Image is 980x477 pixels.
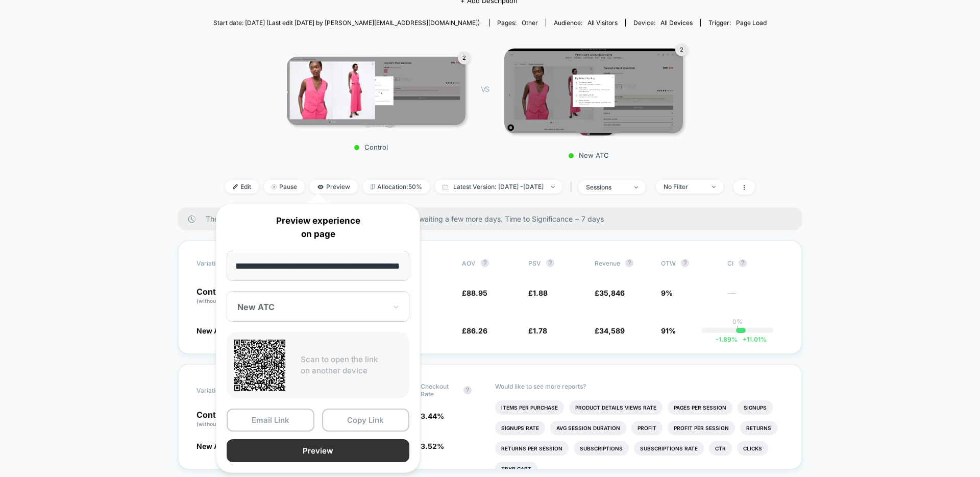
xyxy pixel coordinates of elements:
[599,326,625,335] span: 34,589
[421,383,458,398] span: Checkout Rate
[225,180,259,194] span: Edit
[213,19,480,27] span: Start date: [DATE] (Last edit [DATE] by [PERSON_NAME][EMAIL_ADDRESS][DOMAIN_NAME])
[554,19,618,27] div: Audience:
[421,412,444,420] span: 3.44 %
[568,180,578,195] span: |
[661,289,673,297] span: 9%
[668,400,732,415] li: Pages Per Session
[546,259,554,267] button: ?
[421,442,444,450] span: 3.52 %
[462,289,487,297] span: £
[528,259,541,267] span: PSV
[197,326,228,335] span: New ATC
[272,184,277,189] img: end
[197,288,253,305] p: Control
[467,326,487,335] span: 86.26
[264,180,305,194] span: Pause
[443,184,448,189] img: calendar
[435,180,562,194] span: Latest Version: [DATE] - [DATE]
[660,19,693,27] span: all devices
[574,441,629,456] li: Subscriptions
[533,289,548,297] span: 1.88
[625,259,633,267] button: ?
[727,259,783,267] span: CI
[551,186,555,188] img: end
[708,19,767,27] div: Trigger:
[743,336,747,343] span: +
[595,289,625,297] span: £
[197,259,253,267] span: Variation
[282,143,460,151] p: Control
[709,441,732,456] li: Ctr
[495,383,783,390] p: Would like to see more reports?
[197,383,253,398] span: Variation
[495,441,569,456] li: Returns Per Session
[569,400,663,415] li: Product Details Views Rate
[634,441,704,456] li: Subscriptions Rate
[462,259,476,267] span: AOV
[727,290,783,305] span: ---
[301,354,402,377] p: Scan to open the link on another device
[227,439,409,462] button: Preview
[661,326,676,335] span: 91%
[504,49,683,134] img: New ATC main
[499,151,678,159] p: New ATC
[599,289,625,297] span: 35,846
[522,19,538,27] span: other
[625,19,700,27] span: Device:
[740,421,777,435] li: Returns
[528,326,547,335] span: £
[233,184,238,189] img: edit
[661,259,717,267] span: OTW
[227,214,409,241] p: Preview experience on page
[675,43,688,56] div: 2
[287,57,465,125] img: Control main
[586,183,627,191] div: sessions
[495,462,537,476] li: Tbyb Cart
[363,180,430,194] span: Allocation: 50%
[664,183,704,190] div: No Filter
[197,298,242,304] span: (without changes)
[533,326,547,335] span: 1.78
[587,19,618,27] span: All Visitors
[550,421,626,435] li: Avg Session Duration
[197,442,228,450] span: New ATC
[371,184,375,189] img: rebalance
[197,421,242,427] span: (without changes)
[681,259,689,267] button: ?
[197,411,261,428] p: Control
[736,19,767,27] span: Page Load
[528,289,548,297] span: £
[227,409,314,432] button: Email Link
[495,400,564,415] li: Items Per Purchase
[463,386,472,394] button: ?
[631,421,663,435] li: Profit
[206,214,781,223] span: There are still no statistically significant results. We recommend waiting a few more days . Time...
[738,400,773,415] li: Signups
[497,19,538,27] div: Pages:
[595,259,620,267] span: Revenue
[737,325,739,333] p: |
[739,259,747,267] button: ?
[595,326,625,335] span: £
[737,441,768,456] li: Clicks
[458,52,471,64] div: 2
[495,421,545,435] li: Signups Rate
[712,186,716,188] img: end
[467,289,487,297] span: 88.95
[462,326,487,335] span: £
[322,409,410,432] button: Copy Link
[481,85,489,93] span: VS
[732,318,743,325] p: 0%
[481,259,489,267] button: ?
[738,336,767,343] span: 11.01 %
[310,180,358,194] span: Preview
[716,336,738,343] span: -1.89 %
[634,186,638,188] img: end
[668,421,735,435] li: Profit Per Session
